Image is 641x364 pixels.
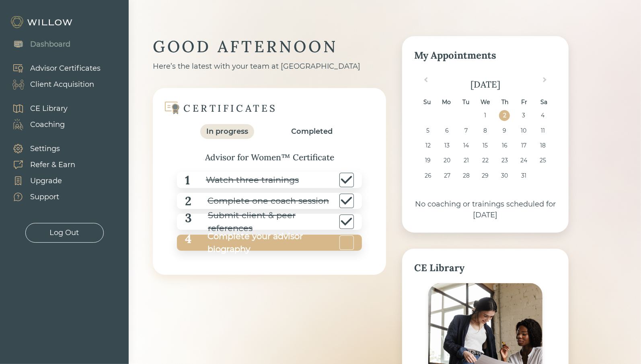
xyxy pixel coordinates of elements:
div: Choose Tuesday, October 14th, 2025 [461,140,472,151]
div: Choose Monday, October 6th, 2025 [442,125,452,136]
div: Upgrade [30,176,62,186]
div: Choose Saturday, October 25th, 2025 [537,155,548,166]
div: CE Library [414,261,557,275]
div: Choose Saturday, October 18th, 2025 [537,140,548,151]
div: Mo [441,97,452,108]
a: Coaching [4,117,68,133]
div: Log Out [50,227,79,238]
div: Advisor Certificates [30,63,101,74]
div: Sa [538,97,549,108]
img: Willow [10,16,74,29]
a: Upgrade [4,173,75,189]
div: Choose Friday, October 24th, 2025 [518,155,529,166]
div: Coaching [30,119,65,130]
div: month 2025-10 [417,110,554,185]
div: Choose Wednesday, October 22nd, 2025 [480,155,491,166]
a: Refer & Earn [4,157,75,173]
div: 2 [185,192,191,210]
button: Next Month [539,76,552,88]
div: GOOD AFTERNOON [153,36,386,57]
div: Dashboard [30,39,70,50]
div: Choose Sunday, October 5th, 2025 [423,125,433,136]
div: CE Library [30,103,68,114]
div: Here’s the latest with your team at [GEOGRAPHIC_DATA] [153,61,386,72]
div: Choose Saturday, October 4th, 2025 [537,110,548,121]
div: Choose Wednesday, October 1st, 2025 [480,110,491,121]
div: Choose Thursday, October 23rd, 2025 [499,155,510,166]
div: 1 [185,171,190,189]
div: Th [499,97,510,108]
div: Settings [30,143,60,154]
div: Choose Monday, October 13th, 2025 [442,140,452,151]
div: Choose Sunday, October 19th, 2025 [423,155,433,166]
div: My Appointments [414,48,557,63]
div: 3 [185,209,192,235]
div: Choose Thursday, October 9th, 2025 [499,125,510,136]
div: 4 [185,230,191,256]
div: Advisor for Women™ Certificate [169,151,370,164]
button: Previous Month [419,76,431,88]
div: Choose Thursday, October 16th, 2025 [499,140,510,151]
a: Settings [4,141,75,157]
div: Choose Friday, October 10th, 2025 [518,125,529,136]
div: In progress [206,126,248,137]
div: Choose Tuesday, October 7th, 2025 [461,125,472,136]
div: Choose Wednesday, October 29th, 2025 [480,170,491,181]
div: Choose Wednesday, October 15th, 2025 [480,140,491,151]
div: [DATE] [414,78,557,91]
div: Su [421,97,432,108]
div: Refer & Earn [30,160,75,170]
div: Submit client & peer references [192,209,337,235]
a: Advisor Certificates [4,60,101,76]
div: Choose Tuesday, October 28th, 2025 [461,170,472,181]
div: Choose Thursday, October 2nd, 2025 [499,110,510,121]
div: Watch three trainings [190,171,299,189]
div: We [480,97,491,108]
div: Support [30,192,59,202]
div: No coaching or trainings scheduled for [DATE] [414,199,557,221]
div: Client Acquisition [30,79,94,90]
a: Client Acquisition [4,76,101,92]
div: Choose Friday, October 31st, 2025 [518,170,529,181]
div: Choose Friday, October 17th, 2025 [518,140,529,151]
div: Choose Thursday, October 30th, 2025 [499,170,510,181]
div: CERTIFICATES [183,102,277,115]
div: Completed [292,126,333,137]
a: CE Library [4,100,68,117]
a: Dashboard [4,36,70,52]
div: Choose Friday, October 3rd, 2025 [518,110,529,121]
div: Choose Saturday, October 11th, 2025 [537,125,548,136]
div: Choose Monday, October 20th, 2025 [442,155,452,166]
div: Complete your advisor biography [191,230,337,256]
div: Choose Wednesday, October 8th, 2025 [480,125,491,136]
div: Choose Sunday, October 12th, 2025 [423,140,433,151]
div: Choose Monday, October 27th, 2025 [442,170,452,181]
div: Tu [460,97,471,108]
div: Choose Sunday, October 26th, 2025 [423,170,433,181]
div: Complete one coach session [191,192,329,210]
div: Choose Tuesday, October 21st, 2025 [461,155,472,166]
div: Fr [519,97,530,108]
